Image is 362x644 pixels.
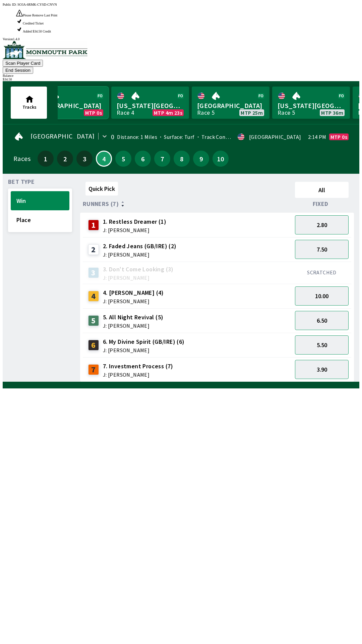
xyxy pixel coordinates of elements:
span: MTP 4m 23s [154,110,182,115]
div: Race 5 [197,110,215,115]
span: Track Condition: Firm [195,133,254,140]
span: Distance: 1 Miles [117,133,157,140]
span: 2:14 PM [308,134,326,140]
span: 4. [PERSON_NAME] (4) [103,288,164,297]
span: Runners (7) [83,201,119,207]
span: All [298,186,346,194]
span: MTP 0s [330,134,347,140]
span: J: [PERSON_NAME] [103,347,185,353]
div: Race 4 [117,110,134,115]
span: Surface: Turf [157,133,195,140]
div: 6 [88,340,99,351]
button: 10.00 [295,286,349,306]
span: J: [PERSON_NAME] [103,227,166,233]
div: 5 [88,315,99,326]
span: [GEOGRAPHIC_DATA] [31,133,95,139]
span: Place [16,216,64,224]
span: J: [PERSON_NAME] [103,372,173,377]
span: 2 [59,156,71,161]
button: 8 [174,151,190,167]
div: $ 34.50 [3,77,359,81]
span: 6. My Divine Spirit (GB/IRE) (6) [103,337,185,346]
span: 1. Restless Dreamer (1) [103,217,166,226]
span: 1 [39,156,52,161]
span: [GEOGRAPHIC_DATA] [197,101,264,110]
div: Fixed [292,201,351,207]
div: 7 [88,364,99,375]
button: 6 [135,151,151,167]
div: 0 [111,134,114,140]
span: J: [PERSON_NAME] [103,323,164,328]
span: 7.50 [317,246,327,253]
button: 5 [115,151,131,167]
a: [US_STATE][GEOGRAPHIC_DATA]Race 5MTP 36m [272,87,350,119]
span: Fixed [313,201,328,207]
button: 2.80 [295,215,349,234]
span: [US_STATE][GEOGRAPHIC_DATA] [117,101,184,110]
button: All [295,182,349,198]
button: 5.50 [295,335,349,355]
button: Scan Player Card [3,60,43,67]
span: 5.50 [317,341,327,349]
span: 2.80 [317,221,327,229]
span: Win [16,197,64,205]
span: 7. Investment Process (7) [103,362,173,371]
span: 5 [117,156,130,161]
span: J: [PERSON_NAME] [103,275,174,280]
span: SO3A-6RMK-CYSD-CNVN [17,3,57,6]
button: 7 [154,151,170,167]
div: Races [13,156,31,161]
span: 10 [214,156,227,161]
div: SCRATCHED [295,269,349,276]
span: 4 [98,157,110,160]
span: 8 [175,156,188,161]
div: Public ID: [3,3,359,6]
button: Tracks [11,87,47,119]
span: Credited Ticket [23,21,44,25]
button: 6.50 [295,311,349,330]
span: 3.90 [317,366,327,373]
button: 2 [57,151,73,167]
span: [US_STATE][GEOGRAPHIC_DATA] [278,101,345,110]
div: [GEOGRAPHIC_DATA] [249,134,301,140]
button: 4 [96,151,112,167]
span: Bet Type [8,179,35,184]
span: 5. All Night Revival (5) [103,313,164,322]
button: 1 [38,151,54,167]
button: 7.50 [295,240,349,259]
span: 2. Faded Jeans (GB/IRE) (2) [103,242,177,251]
div: 1 [88,220,99,230]
button: 3.90 [295,360,349,379]
button: 10 [213,151,229,167]
span: 6 [136,156,149,161]
div: Balance [3,74,359,77]
button: Win [11,191,69,210]
span: 3. Don't Come Looking (3) [103,265,174,274]
button: Quick Pick [85,182,118,196]
div: Runners (7) [83,201,292,207]
span: Quick Pick [88,185,115,193]
span: 9 [195,156,207,161]
span: Tracks [22,104,37,110]
span: Added $34.50 Credit [23,30,51,33]
div: 2 [88,244,99,255]
a: [GEOGRAPHIC_DATA]MTP 0s [31,87,109,119]
span: MTP 36m [321,110,343,115]
div: Race 5 [278,110,295,115]
div: 3 [88,267,99,278]
span: 3 [78,156,91,161]
button: Place [11,210,69,229]
button: 3 [76,151,93,167]
span: 10.00 [315,292,328,300]
span: Please Remove Last Print [23,13,57,17]
div: Version 1.4.0 [3,37,359,41]
img: venue logo [3,41,87,59]
div: 4 [88,291,99,302]
a: [US_STATE][GEOGRAPHIC_DATA]Race 4MTP 4m 23s [111,87,189,119]
span: J: [PERSON_NAME] [103,252,177,257]
button: 9 [193,151,209,167]
span: 6.50 [317,317,327,324]
a: [GEOGRAPHIC_DATA]Race 5MTP 25m [192,87,269,119]
span: 7 [156,156,169,161]
button: End Session [3,67,33,74]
